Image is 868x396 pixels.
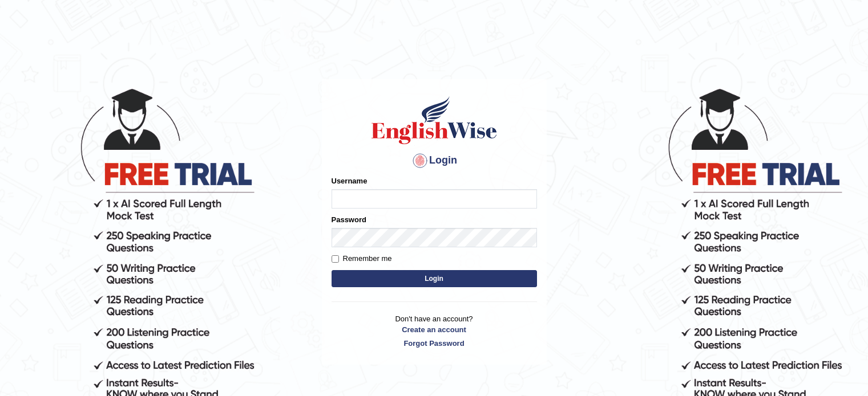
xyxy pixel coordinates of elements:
label: Password [332,214,366,225]
a: Forgot Password [332,338,537,349]
button: Login [332,270,537,287]
p: Don't have an account? [332,313,537,349]
img: Logo of English Wise sign in for intelligent practice with AI [369,95,499,146]
label: Remember me [332,253,392,264]
h4: Login [332,152,537,170]
a: Create an account [332,324,537,335]
label: Username [332,175,368,186]
input: Remember me [332,255,339,263]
